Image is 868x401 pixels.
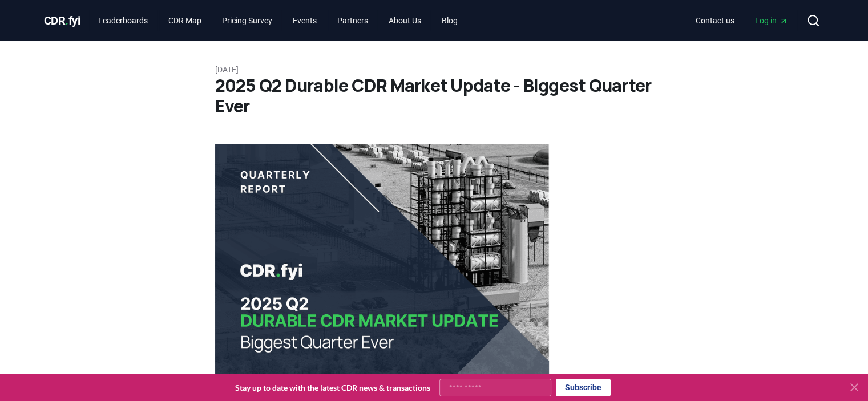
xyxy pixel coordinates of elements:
nav: Main [687,10,797,31]
a: Contact us [687,10,744,31]
a: Log in [746,10,797,31]
span: CDR fyi [44,14,80,27]
nav: Main [89,10,467,31]
a: Events [284,10,326,31]
a: Leaderboards [89,10,157,31]
span: . [65,14,68,27]
a: CDR Map [159,10,211,31]
span: Log in [755,15,788,26]
p: [DATE] [215,64,653,75]
h1: 2025 Q2 Durable CDR Market Update - Biggest Quarter Ever [215,75,653,116]
img: blog post image [215,144,549,394]
a: Pricing Survey [213,10,281,31]
a: Blog [433,10,467,31]
a: Partners [328,10,377,31]
a: About Us [380,10,430,31]
a: CDR.fyi [44,13,80,29]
